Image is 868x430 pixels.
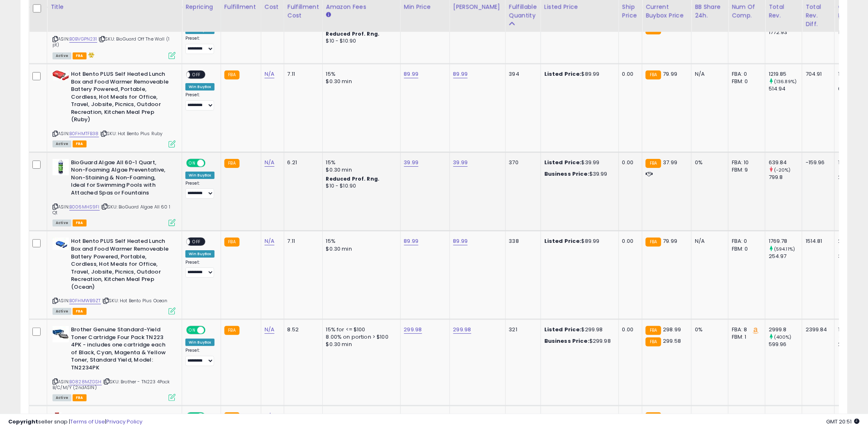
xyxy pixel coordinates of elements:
div: ASIN: [53,14,176,58]
div: Win BuyBox [185,339,215,346]
div: N/A [695,70,722,78]
div: 1219.85 [769,70,802,78]
img: 31dcX6Q4szL._SL40_.jpg [53,238,69,250]
span: FBA [73,52,87,59]
img: 41r1ybXu0ZL._SL40_.jpg [53,159,69,175]
img: 31BOUfzkydL._SL40_.jpg [53,70,69,80]
div: 15% [326,238,394,245]
div: 338 [509,238,535,245]
div: Min Price [404,2,446,11]
div: 0% [695,159,722,166]
div: 15% for <= $100 [326,326,394,333]
b: Listed Price: [544,158,582,166]
b: Reduced Prof. Rng. [326,175,380,182]
span: | SKU: Brother - TN223 4Pack B/C/M/Y (2ndASIN) [53,378,170,391]
small: (400%) [774,334,792,340]
div: Win BuyBox [185,250,215,258]
div: Preset: [185,36,215,54]
div: 0.00 [622,159,636,166]
span: FBA [73,220,87,226]
div: 2399.84 [806,326,828,333]
div: FBM: 0 [732,245,759,253]
div: 7.11 [288,70,316,78]
b: Business Price: [544,170,589,178]
span: All listings currently available for purchase on Amazon [53,308,71,315]
div: 15% [326,70,394,78]
div: $0.30 min [326,341,394,348]
a: B0BVGPN231 [69,36,97,43]
span: All listings currently available for purchase on Amazon [53,220,71,226]
span: OFF [204,159,217,166]
div: FBM: 9 [732,166,759,174]
a: N/A [265,70,274,78]
div: Preset: [185,348,215,366]
div: 1514.81 [806,238,828,245]
div: 8.00% on portion > $100 [326,333,394,341]
div: 8.52 [288,326,316,333]
div: 254.97 [769,253,802,260]
div: $0.30 min [326,245,394,253]
small: FBA [646,326,661,335]
div: 799.8 [769,174,802,181]
div: Amazon Fees [326,2,397,11]
small: FBA [646,238,661,247]
div: Fulfillment Cost [288,2,319,20]
b: Hot Bento PLUS Self Heated Lunch Box and Food Warmer Removeable Battery Powered, Portable, Cordle... [71,70,171,126]
a: 89.99 [453,237,468,245]
b: BioGuard Algae All 60-1 Quart, Non-Foaming Algae Preventative, Non-Staining & Non-Foaming, Ideal ... [71,159,171,199]
small: Amazon Fees. [326,11,331,18]
i: hazardous material [87,52,95,58]
div: Win BuyBox [185,83,215,91]
a: B0828MZGSH [69,378,102,385]
div: N/A [695,238,722,245]
div: $89.99 [544,238,612,245]
div: Total Rev. [769,2,799,20]
div: -159.96 [806,159,828,166]
div: Listed Price [544,2,615,11]
div: Preset: [185,92,215,111]
div: Total Rev. Diff. [806,2,831,28]
span: OFF [190,238,203,245]
a: 89.99 [404,237,419,245]
span: OFF [204,327,217,334]
div: Ship Price [622,2,639,20]
div: 599.96 [769,341,802,348]
span: | SKU: BioGuard Algae All 60 1 Qt [53,204,170,216]
div: $0.30 min [326,78,394,85]
div: Repricing [185,2,217,11]
div: 7.11 [288,238,316,245]
div: 0.00 [622,238,636,245]
a: 39.99 [453,158,468,167]
span: 37.99 [663,158,678,166]
div: FBM: 1 [732,333,759,341]
div: ASIN: [53,159,176,226]
a: N/A [265,158,274,167]
small: FBA [646,337,661,346]
div: ASIN: [53,70,176,147]
div: $0.30 min [326,166,394,174]
img: 41TXMmqmL9L._SL40_.jpg [53,326,69,342]
div: BB Share 24h. [695,2,725,20]
div: FBA: 8 [732,326,759,333]
a: 89.99 [404,70,419,78]
div: [PERSON_NAME] [453,2,502,11]
div: Win BuyBox [185,172,215,179]
a: 299.98 [453,326,471,334]
div: Fulfillment [224,2,258,11]
div: $299.98 [544,326,612,333]
div: 370 [509,159,535,166]
div: Preset: [185,260,215,278]
small: (594.11%) [774,246,795,252]
div: Title [50,2,178,11]
span: ON [187,159,197,166]
div: 1772.93 [769,29,802,36]
span: 298.99 [663,326,681,333]
small: FBA [646,70,661,79]
b: Hot Bento PLUS Self Heated Lunch Box and Food Warmer Removeable Battery Powered, Portable, Cordle... [71,238,171,293]
a: Privacy Policy [106,418,142,425]
a: B006MHS9FI [69,204,100,210]
span: 79.99 [663,70,678,78]
small: FBA [224,70,240,79]
div: 15% [326,159,394,166]
span: All listings currently available for purchase on Amazon [53,140,71,147]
